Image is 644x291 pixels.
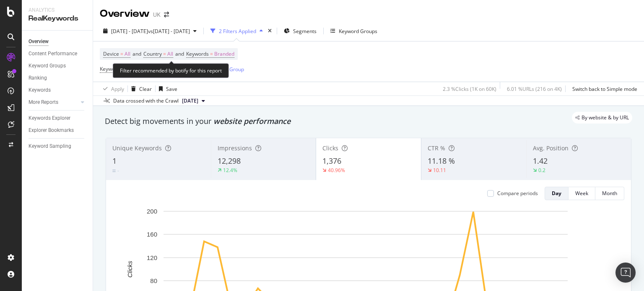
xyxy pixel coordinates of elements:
text: 80 [150,277,157,284]
button: Month [595,187,624,200]
div: Switch back to Simple mode [572,85,637,93]
text: 160 [147,231,157,238]
span: Country [143,50,162,57]
button: Segments [280,24,320,38]
div: 2.3 % Clicks ( 1K on 60K ) [443,85,496,93]
span: 1,376 [322,156,341,166]
text: 120 [147,254,157,261]
text: Clicks [126,260,133,277]
span: 1.42 [533,156,548,166]
span: = [120,50,123,57]
button: Clear [128,82,152,95]
div: Keyword Groups [339,28,377,35]
a: Content Performance [29,49,87,58]
span: Keywords [186,50,209,57]
div: arrow-right-arrow-left [164,12,169,18]
span: = [210,50,213,57]
span: Avg. Position [533,144,569,152]
button: [DATE] - [DATE]vs[DATE] - [DATE] [100,24,200,38]
div: Week [575,190,588,197]
div: 0.2 [538,167,545,174]
span: By website & by URL [582,115,629,120]
div: 2 Filters Applied [219,28,256,35]
span: 1 [112,156,117,166]
span: Impressions [218,144,252,152]
div: Analytics [29,7,86,14]
a: More Reports [29,98,78,107]
span: and [132,50,141,57]
a: Ranking [29,74,87,82]
span: 12,298 [218,156,241,166]
div: times [266,27,273,35]
button: Switch back to Simple mode [569,82,637,95]
div: 12.4% [223,167,237,174]
span: Branded [214,48,234,60]
span: 11.18 % [428,156,455,166]
div: Data crossed with the Crawl [113,97,179,105]
span: All [125,48,130,60]
a: Overview [29,37,87,46]
div: Open Intercom Messenger [615,263,636,283]
button: 2 Filters Applied [207,24,266,38]
button: Save [156,82,177,95]
span: All [167,48,173,60]
div: Keywords Explorer [29,114,70,123]
div: 10.11 [433,167,446,174]
div: Overview [29,37,49,46]
a: Explorer Bookmarks [29,126,87,135]
div: 40.96% [328,167,345,174]
button: Week [569,187,595,200]
div: UK [153,10,161,19]
button: Apply [100,82,124,95]
div: Keyword Sampling [29,142,71,151]
img: Equal [112,170,116,172]
div: Apply [111,85,124,93]
div: Explorer Bookmarks [29,126,74,135]
div: - [117,167,119,174]
a: Keyword Sampling [29,142,87,151]
div: Save [166,85,177,93]
a: Keyword Groups [29,62,87,70]
span: 2025 Aug. 30th [182,97,198,105]
span: [DATE] - [DATE] [111,28,148,35]
a: Keywords Explorer [29,114,87,123]
div: 6.01 % URLs ( 216 on 4K ) [507,85,562,93]
span: Segments [293,28,317,35]
text: 200 [147,208,157,215]
span: Keyword [100,65,120,72]
div: Ranking [29,74,47,82]
button: [DATE] [179,96,208,106]
div: Keywords [29,86,51,95]
span: vs [DATE] - [DATE] [148,28,190,35]
div: Overview [100,7,150,21]
span: Unique Keywords [112,144,162,152]
div: Keyword Groups [29,62,66,70]
span: Device [103,50,119,57]
div: Clear [139,85,152,93]
div: Filter recommended by botify for this report [113,63,229,78]
span: CTR % [428,144,445,152]
div: Content Performance [29,49,77,58]
div: RealKeywords [29,14,86,23]
a: Keywords [29,86,87,95]
div: Compare periods [497,190,538,197]
div: Day [552,190,561,197]
span: = [163,50,166,57]
div: legacy label [572,112,632,124]
div: More Reports [29,98,58,107]
button: Keyword Groups [327,24,381,38]
span: and [175,50,184,57]
span: Clicks [322,144,338,152]
div: Month [602,190,617,197]
button: Day [545,187,569,200]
